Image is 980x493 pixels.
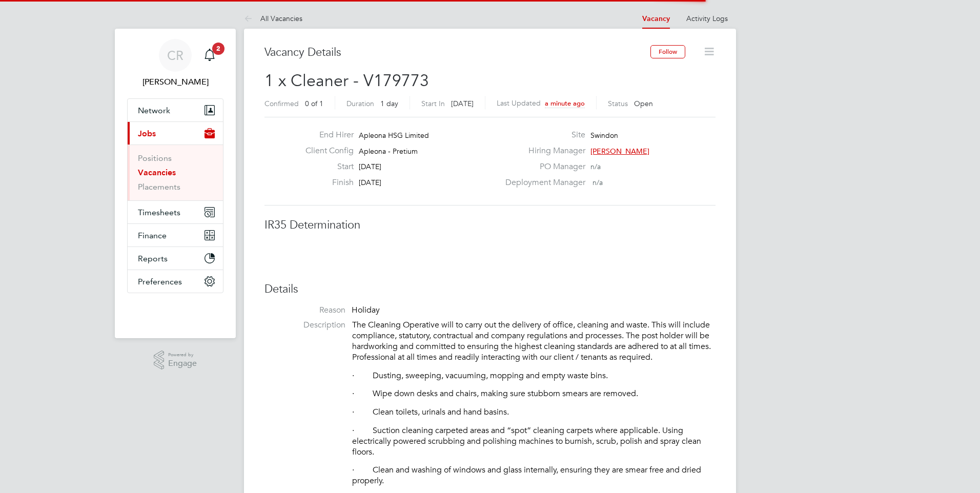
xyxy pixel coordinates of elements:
[352,388,716,399] p: · Wipe down desks and chairs, making sure stubborn smears are removed.
[297,177,354,188] label: Finish
[421,99,445,108] label: Start In
[128,224,223,246] button: Finance
[264,71,429,91] span: 1 x Cleaner - V179773
[167,49,183,62] span: CR
[115,29,236,338] nav: Main navigation
[138,231,167,240] span: Finance
[128,303,223,320] img: fastbook-logo-retina.png
[138,168,176,177] a: Vacancies
[346,99,374,108] label: Duration
[264,218,716,233] h3: IR35 Determination
[352,305,380,315] span: Holiday
[359,162,381,171] span: [DATE]
[168,359,197,368] span: Engage
[128,99,223,121] button: Network
[359,178,381,187] span: [DATE]
[138,153,172,163] a: Positions
[642,14,670,23] a: Vacancy
[497,98,541,108] label: Last Updated
[297,161,354,172] label: Start
[590,131,618,140] span: Swindon
[359,147,418,156] span: Apleona - Pretium
[451,99,474,108] span: [DATE]
[297,146,354,156] label: Client Config
[154,351,197,370] a: Powered byEngage
[168,351,197,359] span: Powered by
[634,99,653,108] span: Open
[380,99,398,108] span: 1 day
[264,99,299,108] label: Confirmed
[212,43,224,55] span: 2
[590,147,649,156] span: [PERSON_NAME]
[244,14,302,23] a: All Vacancies
[499,177,585,188] label: Deployment Manager
[352,407,716,418] p: · Clean toilets, urinals and hand basins.
[127,39,223,88] a: CR[PERSON_NAME]
[264,282,716,297] h3: Details
[297,130,354,140] label: End Hirer
[127,76,223,88] span: Catherine Rowland
[499,130,585,140] label: Site
[128,270,223,293] button: Preferences
[545,99,585,108] span: a minute ago
[138,208,180,217] span: Timesheets
[128,201,223,223] button: Timesheets
[138,254,168,263] span: Reports
[359,131,429,140] span: Apleona HSG Limited
[686,14,728,23] a: Activity Logs
[128,247,223,270] button: Reports
[352,320,716,362] p: The Cleaning Operative will to carry out the delivery of office, cleaning and waste. This will in...
[264,320,345,331] label: Description
[352,425,716,457] p: · Suction cleaning carpeted areas and “spot” cleaning carpets where applicable. Using electricall...
[593,178,603,187] span: n/a
[138,277,182,286] span: Preferences
[127,303,223,320] a: Go to home page
[650,45,685,58] button: Follow
[128,122,223,145] button: Jobs
[199,39,220,72] a: 2
[138,182,180,192] a: Placements
[608,99,628,108] label: Status
[138,129,156,138] span: Jobs
[128,145,223,200] div: Jobs
[264,305,345,316] label: Reason
[352,465,716,486] p: · Clean and washing of windows and glass internally, ensuring they are smear free and dried prope...
[499,161,585,172] label: PO Manager
[138,106,170,115] span: Network
[590,162,601,171] span: n/a
[352,371,716,381] p: · Dusting, sweeping, vacuuming, mopping and empty waste bins.
[264,45,650,60] h3: Vacancy Details
[305,99,323,108] span: 0 of 1
[499,146,585,156] label: Hiring Manager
